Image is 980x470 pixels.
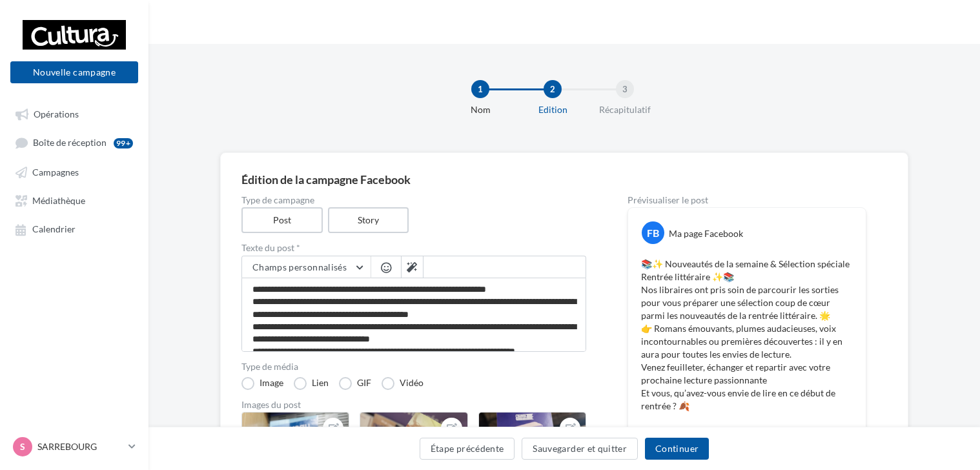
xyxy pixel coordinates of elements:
button: Continuer [645,438,709,460]
div: Récapitulatif [584,103,666,116]
div: 2 [544,80,562,98]
span: Opérations [34,108,79,119]
label: Vidéo [382,377,424,390]
span: Calendrier [32,224,76,235]
button: Sauvegarder et quitter [522,438,638,460]
label: Texte du post * [241,243,586,252]
label: Post [241,207,323,233]
div: Images du post [241,400,586,409]
div: 99+ [114,138,133,148]
label: Type de campagne [241,196,586,205]
iframe: Intercom live chat [936,426,967,457]
p: 📚✨ Nouveautés de la semaine & Sélection spéciale Rentrée littéraire ✨📚 Nos libraires ont pris soi... [641,258,853,413]
label: Lien [294,377,329,390]
span: S [20,440,25,453]
div: Prévisualiser le post [628,196,866,205]
button: Étape précédente [420,438,515,460]
div: Edition [511,103,594,116]
span: Champs personnalisés [252,261,347,272]
button: Champs personnalisés [242,256,371,278]
span: Médiathèque [32,195,85,206]
a: Calendrier [8,217,141,240]
a: S SARREBOURG [10,434,138,459]
p: SARREBOURG [37,440,123,453]
a: Boîte de réception99+ [8,130,141,154]
label: Type de média [241,362,586,371]
label: Image [241,377,283,390]
div: 1 [471,80,489,98]
div: Édition de la campagne Facebook [241,174,887,185]
a: Opérations [8,102,141,125]
div: Ma page Facebook [669,227,743,240]
div: FB [642,221,664,244]
span: Boîte de réception [33,138,107,148]
a: Campagnes [8,160,141,183]
div: 3 [616,80,634,98]
button: Nouvelle campagne [10,61,138,83]
a: Médiathèque [8,189,141,212]
label: Story [328,207,409,233]
label: GIF [339,377,371,390]
span: Campagnes [32,167,79,178]
div: Nom [439,103,522,116]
